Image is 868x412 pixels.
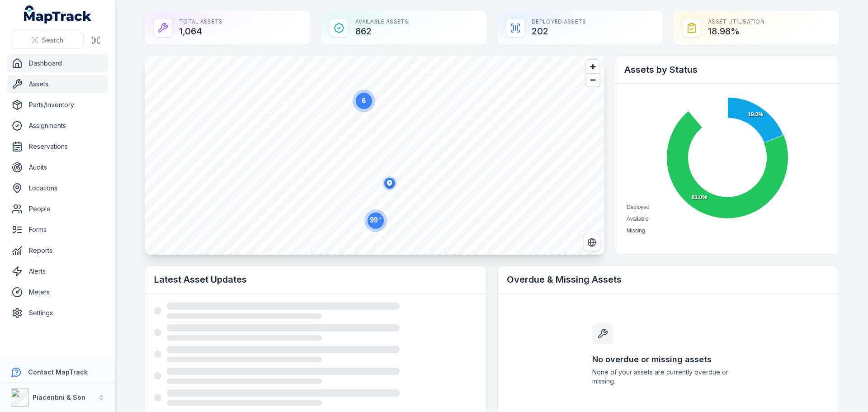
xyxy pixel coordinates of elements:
[624,63,830,76] h2: Assets by Status
[507,273,830,286] h2: Overdue & Missing Assets
[586,73,599,86] button: Zoom out
[28,368,88,376] strong: Contact MapTrack
[379,216,382,221] tspan: +
[7,200,108,218] a: People
[7,54,108,72] a: Dashboard
[7,75,108,93] a: Assets
[7,242,108,260] a: Reports
[7,221,108,239] a: Forms
[592,353,744,366] h3: No overdue or missing assets
[592,368,744,386] span: None of your assets are currently overdue or missing.
[586,60,599,73] button: Zoom in
[7,137,108,156] a: Reservations
[11,32,84,49] button: Search
[7,262,108,280] a: Alerts
[145,56,604,255] canvas: Map
[583,234,600,251] button: Switch to Satellite View
[627,227,645,234] span: Missing
[42,36,63,45] span: Search
[7,158,108,176] a: Audits
[33,393,85,401] strong: Piacentini & Son
[7,283,108,301] a: Meters
[154,273,477,286] h2: Latest Asset Updates
[7,179,108,197] a: Locations
[627,216,648,222] span: Available
[362,97,366,104] text: 6
[370,216,382,224] text: 99
[24,5,92,24] a: MapTrack
[7,117,108,135] a: Assignments
[7,304,108,322] a: Settings
[627,204,650,210] span: Deployed
[7,96,108,114] a: Parts/Inventory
